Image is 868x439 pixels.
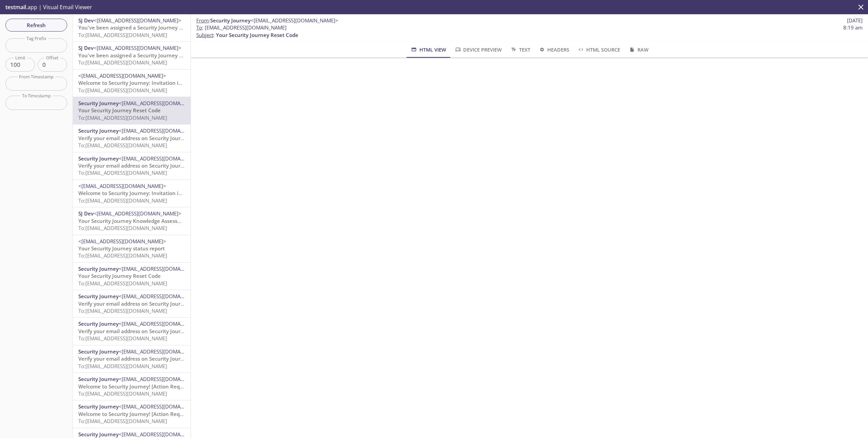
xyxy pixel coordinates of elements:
span: <[EMAIL_ADDRESS][DOMAIN_NAME]> [94,44,181,51]
span: Verify your email address on Security Journey [78,162,190,169]
span: Security Journey [78,403,119,410]
span: You've been assigned a Security Journey Knowledge Assessment [78,52,237,59]
span: <[EMAIL_ADDRESS][DOMAIN_NAME]> [119,431,206,438]
span: Your Security Journey status report [78,245,165,252]
span: Security Journey [210,17,251,24]
span: SJ Dev [78,210,94,217]
span: Headers [538,45,569,54]
div: Security Journey<[EMAIL_ADDRESS][DOMAIN_NAME]>Your Security Journey Reset CodeTo:[EMAIL_ADDRESS][... [73,263,191,290]
span: SJ Dev [78,17,94,24]
span: To [196,24,202,31]
span: <[EMAIL_ADDRESS][DOMAIN_NAME]> [119,155,206,162]
span: Welcome to Security Journey: Invitation instructions [78,79,206,86]
span: To: [EMAIL_ADDRESS][DOMAIN_NAME] [78,252,167,259]
span: Your Security Journey Knowledge Assessment is Waiting [78,217,216,224]
span: To: [EMAIL_ADDRESS][DOMAIN_NAME] [78,225,167,231]
span: Security Journey [78,320,119,327]
span: Raw [628,45,648,54]
span: To: [EMAIL_ADDRESS][DOMAIN_NAME] [78,197,167,204]
div: Security Journey<[EMAIL_ADDRESS][DOMAIN_NAME]>Verify your email address on Security JourneyTo:[EM... [73,345,191,373]
span: Verify your email address on Security Journey [78,355,190,362]
span: Security Journey [78,293,119,300]
span: Device Preview [454,45,502,54]
span: To: [EMAIL_ADDRESS][DOMAIN_NAME] [78,87,167,94]
span: Your Security Journey Reset Code [78,272,161,279]
div: Security Journey<[EMAIL_ADDRESS][DOMAIN_NAME]>Your Security Journey Reset CodeTo:[EMAIL_ADDRESS][... [73,97,191,124]
div: <[EMAIL_ADDRESS][DOMAIN_NAME]>Welcome to Security Journey: Invitation instructionsTo:[EMAIL_ADDRE... [73,70,191,97]
div: <[EMAIL_ADDRESS][DOMAIN_NAME]>Your Security Journey status reportTo:[EMAIL_ADDRESS][DOMAIN_NAME] [73,235,191,262]
span: To: [EMAIL_ADDRESS][DOMAIN_NAME] [78,32,167,38]
span: To: [EMAIL_ADDRESS][DOMAIN_NAME] [78,142,167,149]
span: Welcome to Security Journey! [Action Required] [78,383,194,390]
span: testmail [5,3,26,11]
span: <[EMAIL_ADDRESS][DOMAIN_NAME]> [119,127,206,134]
span: Refresh [11,21,62,30]
span: HTML Source [577,45,620,54]
div: Security Journey<[EMAIL_ADDRESS][DOMAIN_NAME]>Welcome to Security Journey! [Action Required]To:[E... [73,400,191,427]
span: <[EMAIL_ADDRESS][DOMAIN_NAME]> [94,210,181,217]
span: To: [EMAIL_ADDRESS][DOMAIN_NAME] [78,363,167,369]
div: Security Journey<[EMAIL_ADDRESS][DOMAIN_NAME]>Verify your email address on Security JourneyTo:[EM... [73,125,191,152]
span: To: [EMAIL_ADDRESS][DOMAIN_NAME] [78,307,167,314]
span: Security Journey [78,376,119,382]
span: SJ Dev [78,44,94,51]
div: <[EMAIL_ADDRESS][DOMAIN_NAME]>Welcome to Security Journey: Invitation instructionsTo:[EMAIL_ADDRE... [73,180,191,207]
span: To: [EMAIL_ADDRESS][DOMAIN_NAME] [78,169,167,176]
span: [DATE] [847,17,863,24]
span: Verify your email address on Security Journey [78,300,190,307]
span: Welcome to Security Journey! [Action Required] [78,411,194,417]
span: You've been assigned a Security Journey Knowledge Assessment [78,24,237,31]
span: Your Security Journey Reset Code [216,32,298,38]
span: <[EMAIL_ADDRESS][DOMAIN_NAME]> [78,238,166,245]
span: HTML View [410,45,446,54]
span: <[EMAIL_ADDRESS][DOMAIN_NAME]> [251,17,338,24]
div: Security Journey<[EMAIL_ADDRESS][DOMAIN_NAME]>Verify your email address on Security JourneyTo:[EM... [73,290,191,317]
span: Security Journey [78,100,119,107]
div: SJ Dev<[EMAIL_ADDRESS][DOMAIN_NAME]>You've been assigned a Security Journey Knowledge AssessmentT... [73,14,191,41]
span: <[EMAIL_ADDRESS][DOMAIN_NAME]> [119,320,206,327]
span: To: [EMAIL_ADDRESS][DOMAIN_NAME] [78,280,167,287]
span: From [196,17,209,24]
div: Security Journey<[EMAIL_ADDRESS][DOMAIN_NAME]>Verify your email address on Security JourneyTo:[EM... [73,318,191,345]
span: Security Journey [78,348,119,355]
span: Security Journey [78,431,119,438]
span: To: [EMAIL_ADDRESS][DOMAIN_NAME] [78,390,167,397]
span: To: [EMAIL_ADDRESS][DOMAIN_NAME] [78,418,167,424]
div: SJ Dev<[EMAIL_ADDRESS][DOMAIN_NAME]>You've been assigned a Security Journey Knowledge AssessmentT... [73,42,191,69]
span: : [EMAIL_ADDRESS][DOMAIN_NAME] [196,24,287,31]
span: <[EMAIL_ADDRESS][DOMAIN_NAME]> [119,376,206,382]
span: Text [510,45,530,54]
span: Your Security Journey Reset Code [78,107,161,114]
span: To: [EMAIL_ADDRESS][DOMAIN_NAME] [78,335,167,342]
span: Verify your email address on Security Journey [78,135,190,141]
span: <[EMAIL_ADDRESS][DOMAIN_NAME]> [119,100,206,107]
span: Security Journey [78,155,119,162]
button: Refresh [5,19,67,32]
span: To: [EMAIL_ADDRESS][DOMAIN_NAME] [78,59,167,66]
span: <[EMAIL_ADDRESS][DOMAIN_NAME]> [78,72,166,79]
span: Verify your email address on Security Journey [78,328,190,335]
div: SJ Dev<[EMAIL_ADDRESS][DOMAIN_NAME]>Your Security Journey Knowledge Assessment is WaitingTo:[EMAI... [73,207,191,234]
span: Security Journey [78,265,119,272]
span: Welcome to Security Journey: Invitation instructions [78,190,206,196]
span: <[EMAIL_ADDRESS][DOMAIN_NAME]> [119,348,206,355]
div: Security Journey<[EMAIL_ADDRESS][DOMAIN_NAME]>Verify your email address on Security JourneyTo:[EM... [73,152,191,179]
span: <[EMAIL_ADDRESS][DOMAIN_NAME]> [119,265,206,272]
span: <[EMAIL_ADDRESS][DOMAIN_NAME]> [119,293,206,300]
span: Security Journey [78,127,119,134]
p: : [196,24,863,39]
span: To: [EMAIL_ADDRESS][DOMAIN_NAME] [78,114,167,121]
span: <[EMAIL_ADDRESS][DOMAIN_NAME]> [78,183,166,189]
span: <[EMAIL_ADDRESS][DOMAIN_NAME]> [119,403,206,410]
span: Subject [196,32,213,38]
div: Security Journey<[EMAIL_ADDRESS][DOMAIN_NAME]>Welcome to Security Journey! [Action Required]To:[E... [73,373,191,400]
span: <[EMAIL_ADDRESS][DOMAIN_NAME]> [94,17,181,24]
span: : [196,17,338,24]
span: 8:19 am [843,24,863,31]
